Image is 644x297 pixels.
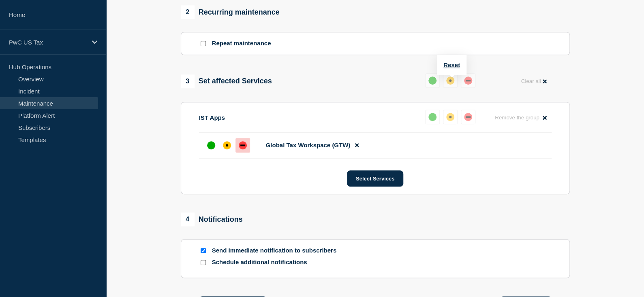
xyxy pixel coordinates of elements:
[212,40,271,47] p: Repeat maintenance
[428,76,436,85] div: up
[443,62,460,68] button: Reset
[266,142,351,148] span: Global Tax Workspace (GTW)
[495,115,539,121] span: Remove the group
[490,110,552,125] button: Remove the group
[212,259,342,266] p: Schedule additional notifications
[425,110,440,124] button: up
[347,170,403,187] button: Select Services
[201,41,206,46] input: Repeat maintenance
[461,73,475,88] button: down
[446,76,454,85] div: affected
[9,39,87,46] p: PwC US Tax
[181,212,195,226] span: 4
[223,141,231,149] div: affected
[461,110,475,124] button: down
[212,247,342,255] p: Send immediate notification to subscribers
[446,113,454,121] div: affected
[181,212,243,226] div: Notifications
[464,113,472,121] div: down
[443,110,458,124] button: affected
[199,114,225,121] p: IST Apps
[201,248,206,253] input: Send immediate notification to subscribers
[239,141,247,149] div: down
[428,113,436,121] div: up
[516,73,551,89] button: Clear all
[181,5,195,19] span: 2
[207,141,215,149] div: up
[464,76,472,85] div: down
[181,74,195,88] span: 3
[201,260,206,265] input: Schedule additional notifications
[443,73,458,88] button: affected
[425,73,440,88] button: up
[181,74,272,88] div: Set affected Services
[181,5,280,19] div: Recurring maintenance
